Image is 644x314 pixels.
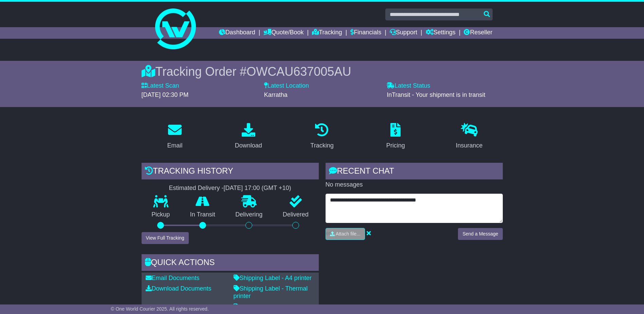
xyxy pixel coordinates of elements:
div: Insurance [456,141,483,150]
span: [DATE] 02:30 PM [142,91,189,98]
a: Financials [350,27,381,39]
p: Delivering [225,211,273,219]
a: Download [231,121,266,153]
a: Tracking [312,27,342,39]
label: Latest Scan [142,82,179,90]
p: No messages [326,181,503,189]
span: Karratha [264,91,288,98]
a: Download Documents [146,285,211,292]
span: InTransit - Your shipment is in transit [387,91,485,98]
a: Shipping Label - Thermal printer [234,285,308,299]
a: Consignment Note [234,303,289,310]
div: [DATE] 17:00 (GMT +10) [224,185,291,192]
a: Insurance [452,121,487,153]
label: Latest Location [264,82,309,90]
a: Reseller [464,27,492,39]
a: Support [390,27,417,39]
a: Dashboard [219,27,255,39]
a: Tracking [306,121,338,153]
div: Pricing [386,141,405,150]
a: Email Documents [146,275,200,281]
div: Download [235,141,262,150]
p: Pickup [142,211,180,219]
div: Tracking [310,141,333,150]
div: Quick Actions [142,254,319,273]
a: Quote/Book [263,27,303,39]
a: Email [163,121,187,153]
p: Delivered [273,211,319,219]
div: Tracking history [142,163,319,181]
div: Tracking Order # [142,64,503,79]
a: Pricing [382,121,409,153]
a: Shipping Label - A4 printer [234,275,312,281]
p: In Transit [180,211,225,219]
div: Email [167,141,182,150]
span: © One World Courier 2025. All rights reserved. [111,306,209,312]
label: Latest Status [387,82,430,90]
button: Send a Message [458,228,502,240]
div: Estimated Delivery - [142,185,319,192]
a: Settings [426,27,456,39]
span: OWCAU637005AU [246,65,351,78]
button: View Full Tracking [142,232,189,244]
div: RECENT CHAT [326,163,503,181]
